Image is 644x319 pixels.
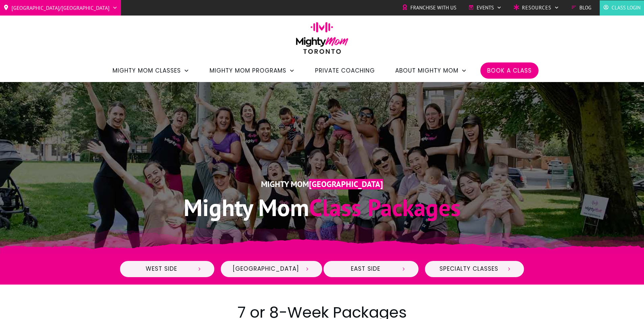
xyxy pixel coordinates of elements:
[410,3,456,13] span: Franchise with Us
[437,265,501,273] span: Specialty Classes
[424,260,525,278] a: Specialty Classes
[233,265,299,273] span: [GEOGRAPHIC_DATA]
[395,65,458,76] span: About Mighty Mom
[315,65,375,76] a: Private Coaching
[309,179,383,189] span: [GEOGRAPHIC_DATA]
[477,3,494,13] span: Events
[132,265,192,273] span: West Side
[261,179,309,189] span: Mighty Mom
[612,3,641,13] span: Class Login
[11,2,110,13] span: [GEOGRAPHIC_DATA]/[GEOGRAPHIC_DATA]
[487,65,532,76] a: Book a Class
[292,22,352,59] img: mightymom-logo-toronto
[210,65,286,76] span: Mighty Mom Programs
[210,65,295,76] a: Mighty Mom Programs
[126,192,518,223] h1: Class Packages
[220,260,323,278] a: [GEOGRAPHIC_DATA]
[522,3,551,13] span: Resources
[184,192,309,222] span: Mighty Mom
[468,3,502,13] a: Events
[603,3,641,13] a: Class Login
[579,3,591,13] span: Blog
[514,3,559,13] a: Resources
[323,260,419,278] a: East Side
[402,3,456,13] a: Franchise with Us
[119,260,215,278] a: West Side
[571,3,591,13] a: Blog
[113,65,189,76] a: Mighty Mom Classes
[335,265,396,273] span: East Side
[395,65,467,76] a: About Mighty Mom
[113,65,181,76] span: Mighty Mom Classes
[3,2,118,13] a: [GEOGRAPHIC_DATA]/[GEOGRAPHIC_DATA]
